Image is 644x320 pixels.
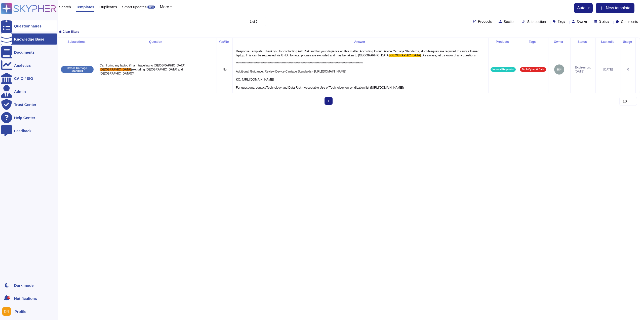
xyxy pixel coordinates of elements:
button: New template [596,3,634,13]
div: Answer [235,40,486,43]
a: CAIQ / SIG [1,73,57,84]
div: Questionnaires [14,24,42,28]
span: Notifications [14,297,37,300]
div: Documents [14,50,35,54]
a: Knowledge Base [1,33,57,45]
span: Templates [76,5,94,9]
span: [GEOGRAPHIC_DATA] [389,54,421,57]
a: Documents [1,47,57,58]
button: auto [577,6,590,10]
span: Status [599,20,609,23]
a: Analytics [1,60,57,71]
div: Status [573,40,593,43]
input: Search by keywords [20,17,245,26]
span: Expires on: [575,65,591,69]
div: 1 of 2 [250,20,257,23]
span: Response Template: Thank you for contacting Ask Risk and for your dilgience on this matter. Accor... [236,50,479,57]
span: auto [577,6,585,10]
div: Question [98,40,215,43]
span: Can I bring my laptop if I am traveling to [GEOGRAPHIC_DATA] [100,64,185,67]
span: Tech Cyber & Data [522,68,544,71]
button: user [1,306,15,317]
a: Feedback [1,125,57,136]
div: Products [491,40,516,43]
p: Device Carriage Standard [63,67,92,72]
span: Internal Requests [493,68,514,71]
span: [DATE] [603,68,613,71]
div: Owner [550,40,568,43]
div: Subsections [60,40,94,43]
span: Tags [558,20,565,23]
span: (excluding [GEOGRAPHIC_DATA] and [GEOGRAPHIC_DATA])? [100,68,184,75]
div: 9+ [7,296,10,299]
div: CAIQ / SIG [14,77,33,80]
img: user [554,64,564,75]
span: 1 [325,97,333,105]
p: No [219,67,230,72]
div: Last edit [598,40,619,43]
span: Profile [15,310,26,313]
div: Usage [623,40,633,43]
span: Search [59,5,71,9]
span: New template [606,6,630,10]
span: Clear filters [63,30,79,33]
div: Help Center [14,116,35,120]
img: user [2,307,11,316]
span: [DATE] [575,69,591,74]
div: Knowledge Base [14,37,44,41]
div: Trust Center [14,103,36,106]
span: Owner [577,20,587,23]
div: 0 [623,67,633,72]
span: [GEOGRAPHIC_DATA] [100,68,131,71]
div: Admin [14,90,26,93]
span: Section [504,20,515,23]
div: BETA [147,6,155,9]
a: Admin [1,86,57,97]
div: Feedback [14,129,31,133]
span: More [160,5,169,9]
div: Tags [520,40,546,43]
a: Trust Center [1,99,57,110]
span: Smart updates [122,5,147,9]
button: More [160,5,172,9]
div: Yes/No [219,40,230,43]
div: Dark mode [14,283,34,287]
span: Products [478,20,492,23]
span: Sub-section [527,20,546,23]
a: Questionnaires [1,20,57,31]
span: Duplicates [99,5,117,9]
div: Analytics [14,63,31,67]
span: Comments [621,20,638,23]
a: Help Center [1,112,57,123]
